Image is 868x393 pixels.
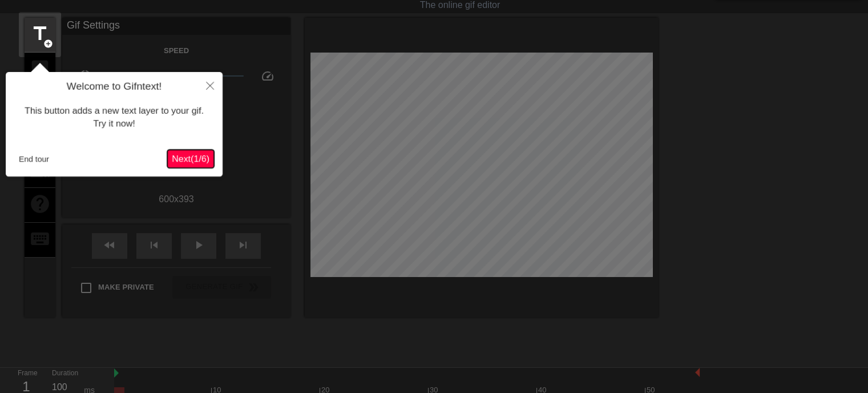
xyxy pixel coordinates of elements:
[167,150,214,168] button: Next
[172,154,209,163] span: Next ( 1 / 6 )
[14,150,54,167] button: End tour
[14,93,214,142] div: This button adds a new text layer to your gif. Try it now!
[14,81,214,93] h4: Welcome to Gifntext!
[197,72,223,98] button: Close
